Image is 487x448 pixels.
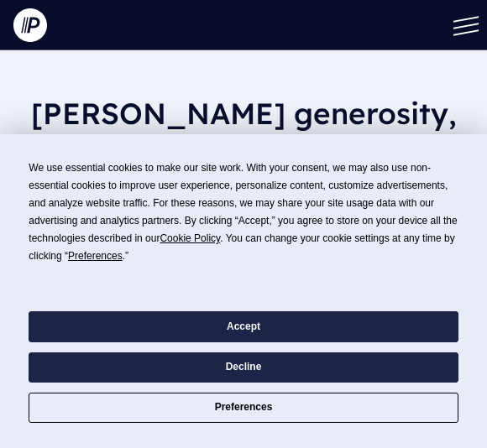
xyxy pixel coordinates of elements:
[160,232,220,244] span: Cookie Policy
[29,311,458,341] button: Accept
[68,250,123,262] span: Preferences
[29,352,458,383] button: Decline
[27,95,460,219] h1: [PERSON_NAME] generosity, increase connection, and advance your mission
[29,393,458,423] button: Preferences
[29,159,458,265] div: We use essential cookies to make our site work. With your consent, we may also use non-essential ...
